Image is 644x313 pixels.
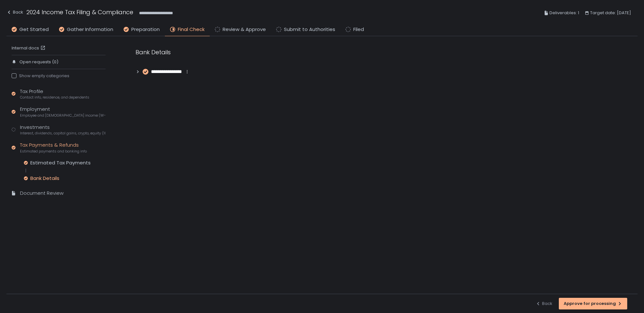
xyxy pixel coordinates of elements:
[30,160,91,166] div: Estimated Tax Payments
[26,8,133,16] h1: 2024 Income Tax Filing & Compliance
[67,26,113,33] span: Gather Information
[590,9,631,17] span: Target date: [DATE]
[536,298,552,309] button: Back
[20,131,106,136] span: Interest, dividends, capital gains, crypto, equity (1099s, K-1s)
[20,190,64,197] div: Document Review
[178,26,205,33] span: Final Check
[20,141,87,154] div: Tax Payments & Refunds
[20,149,87,154] span: Estimated payments and banking info
[353,26,364,33] span: Filed
[549,9,579,17] span: Deliverables: 1
[19,59,58,65] span: Open requests (0)
[131,26,160,33] span: Preparation
[20,95,89,100] span: Contact info, residence, and dependents
[20,106,106,118] div: Employment
[30,175,59,182] div: Bank Details
[559,298,627,309] button: Approve for processing
[6,8,23,16] div: Back
[19,26,49,33] span: Get Started
[284,26,335,33] span: Submit to Authorities
[20,88,89,100] div: Tax Profile
[20,124,106,136] div: Investments
[12,45,47,51] a: Internal docs
[564,301,622,307] div: Approve for processing
[6,8,23,18] button: Back
[136,48,445,57] div: Bank Details
[223,26,266,33] span: Review & Approve
[20,113,106,118] span: Employee and [DEMOGRAPHIC_DATA] income (W-2s)
[536,301,552,307] div: Back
